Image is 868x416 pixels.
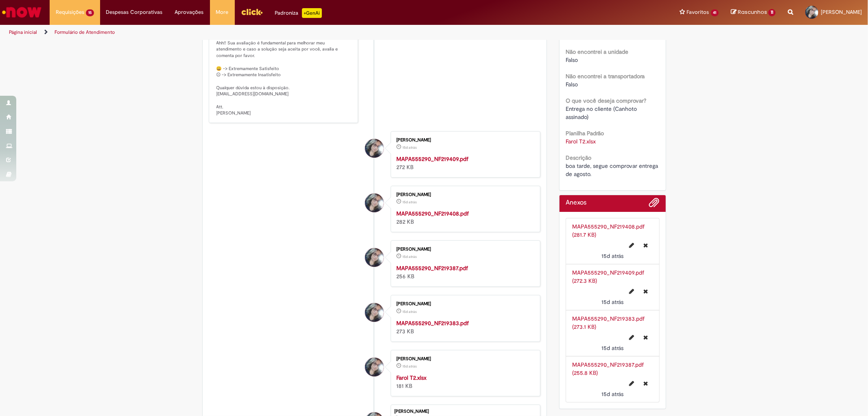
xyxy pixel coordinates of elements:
div: 282 KB [396,209,532,226]
div: Padroniza [275,8,322,18]
span: 15d atrás [402,200,417,205]
b: Descrição [566,154,591,161]
span: 15 [86,9,94,16]
time: 12/08/2025 16:32:17 [601,298,623,306]
time: 12/08/2025 16:32:17 [402,200,417,205]
span: 15d atrás [601,390,623,398]
span: Entrega no cliente (Canhoto assinado) [566,105,638,121]
button: Adicionar anexos [649,197,660,212]
a: Download de Farol T2.xlsx [566,138,596,145]
span: 15d atrás [601,344,623,352]
button: Excluir MAPA555290_NF219408.pdf [639,239,653,252]
div: [PERSON_NAME] [396,357,532,361]
span: [PERSON_NAME] [821,9,862,15]
a: MAPA555290_NF219387.pdf (255.8 KB) [572,361,644,376]
time: 12/08/2025 16:32:16 [402,309,417,314]
span: Falso [566,56,578,64]
ul: Trilhas de página [6,25,573,40]
div: Tirzah Tavares Azevedo [365,248,384,267]
span: 15d atrás [402,145,417,150]
div: Tirzah Tavares Azevedo [365,358,384,376]
button: Editar nome de arquivo MAPA555290_NF219409.pdf [625,285,639,298]
a: MAPA555290_NF219408.pdf (281.7 KB) [572,223,645,238]
div: [PERSON_NAME] [396,138,532,143]
a: Formulário de Atendimento [55,29,115,35]
b: Não encontrei a unidade [566,48,628,55]
button: Excluir MAPA555290_NF219383.pdf [639,331,653,344]
span: 15d atrás [402,309,417,314]
a: MAPA555290_NF219383.pdf (273.1 KB) [572,315,645,330]
time: 12/08/2025 16:32:17 [601,252,623,260]
span: boa tarde, segue comprovar entrega de agosto. [566,162,660,178]
time: 12/08/2025 16:32:16 [601,390,623,398]
b: Não encontrei a transportadora [566,73,645,80]
a: MAPA555290_NF219408.pdf [396,210,469,217]
span: 15d atrás [402,254,417,259]
div: [PERSON_NAME] [394,409,536,414]
span: Rascunhos [738,8,767,16]
a: MAPA555290_NF219409.pdf [396,155,468,163]
time: 12/08/2025 16:32:16 [601,344,623,352]
img: click_logo_yellow_360x200.png [241,6,263,18]
div: 272 KB [396,155,532,171]
div: 273 KB [396,319,532,335]
span: 15d atrás [402,364,417,369]
span: Despesas Corporativas [106,8,163,16]
a: MAPA555290_NF219409.pdf (272.3 KB) [572,269,644,284]
div: Tirzah Tavares Azevedo [365,194,384,212]
div: [PERSON_NAME] [396,247,532,252]
div: Tirzah Tavares Azevedo [365,139,384,158]
h2: Anexos [566,199,586,207]
button: Excluir MAPA555290_NF219409.pdf [639,285,653,298]
a: MAPA555290_NF219383.pdf [396,319,469,327]
span: More [216,8,229,16]
span: 15d atrás [601,298,623,306]
p: +GenAi [302,8,322,18]
div: 181 KB [396,374,532,390]
div: [PERSON_NAME] [396,192,532,197]
span: Favoritos [687,8,709,16]
span: 15d atrás [601,252,623,260]
span: Aprovações [175,8,204,16]
button: Editar nome de arquivo MAPA555290_NF219387.pdf [625,377,639,390]
button: Excluir MAPA555290_NF219387.pdf [639,377,653,390]
span: 41 [711,9,719,16]
a: Página inicial [9,29,37,35]
time: 12/08/2025 16:31:18 [402,364,417,369]
button: Editar nome de arquivo MAPA555290_NF219408.pdf [625,239,639,252]
div: [PERSON_NAME] [396,302,532,306]
b: O que você deseja comprovar? [566,97,646,104]
b: Planilha Padrão [566,130,604,137]
span: 11 [768,9,776,16]
a: Farol T2.xlsx [396,374,426,381]
a: Rascunhos [731,9,776,16]
div: Tirzah Tavares Azevedo [365,303,384,322]
button: Editar nome de arquivo MAPA555290_NF219383.pdf [625,331,639,344]
time: 12/08/2025 16:32:17 [402,145,417,150]
span: Falso [566,81,578,88]
img: ServiceNow [1,4,43,20]
span: Requisições [56,8,84,16]
time: 12/08/2025 16:32:16 [402,254,417,259]
a: MAPA555290_NF219387.pdf [396,264,468,272]
div: 256 KB [396,264,532,280]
